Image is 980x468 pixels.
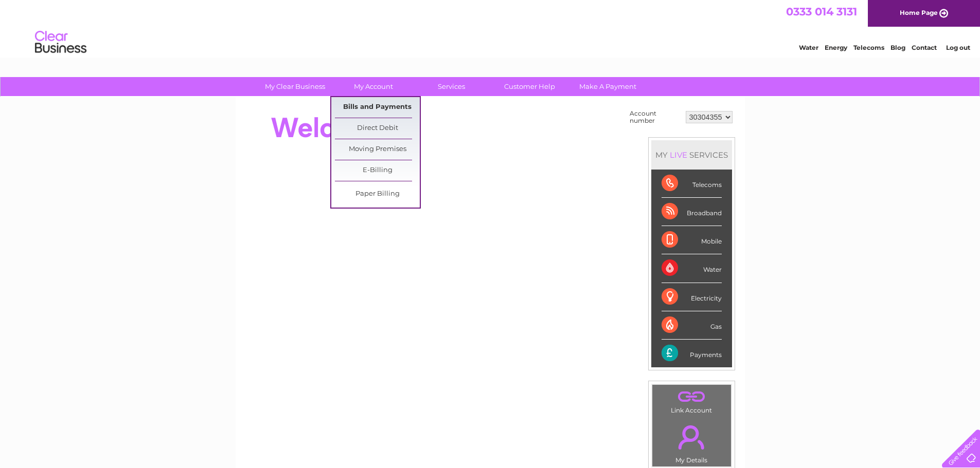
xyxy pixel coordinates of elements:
a: . [655,387,728,405]
a: My Account [331,77,416,96]
a: Direct Debit [335,118,420,139]
td: Link Account [652,384,732,417]
div: Payments [662,340,722,367]
img: logo.png [34,27,87,58]
a: E-Billing [335,160,420,181]
div: MY SERVICES [651,140,732,170]
a: Moving Premises [335,139,420,160]
td: Account number [627,107,683,127]
a: Energy [825,44,847,51]
a: Paper Billing [335,184,420,204]
a: Telecoms [853,44,884,51]
div: Mobile [662,226,722,254]
a: 0333 014 3131 [786,5,857,18]
a: Contact [912,44,937,51]
a: . [655,419,728,455]
a: Bills and Payments [335,97,420,118]
a: Services [409,77,494,96]
a: Blog [890,44,905,51]
td: My Details [652,417,732,467]
a: Make A Payment [565,77,650,96]
div: Water [662,254,722,283]
a: Log out [946,44,970,51]
div: Gas [662,311,722,340]
div: LIVE [668,150,689,160]
div: Broadband [662,198,722,226]
a: Customer Help [487,77,572,96]
a: Water [799,44,818,51]
div: Electricity [662,283,722,311]
div: Telecoms [662,170,722,198]
a: My Clear Business [253,77,337,96]
div: Clear Business is a trading name of Verastar Limited (registered in [GEOGRAPHIC_DATA] No. 3667643... [247,6,734,50]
